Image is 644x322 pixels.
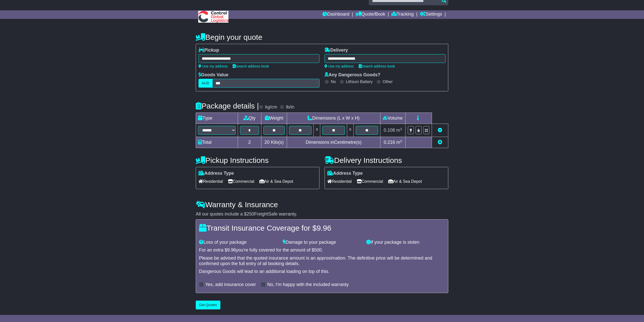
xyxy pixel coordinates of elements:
div: Loss of your package [196,240,280,245]
a: Search address book [359,64,395,68]
h4: Transit Insurance Coverage for $ [199,224,445,232]
h4: Warranty & Insurance [196,200,448,209]
label: No [331,79,336,84]
span: 0.108 [384,128,395,133]
label: Delivery [325,48,348,53]
td: Dimensions in Centimetre(s) [287,137,380,148]
label: Pickup [198,48,219,53]
span: Commercial [228,177,254,185]
div: For an extra $ you're fully covered for the amount of $ . [199,247,445,253]
span: 20 [264,140,269,145]
label: Goods Value [198,72,228,78]
label: Lithium Battery [346,79,373,84]
span: Residential [327,177,352,185]
span: m [396,128,402,133]
sup: 3 [400,139,402,143]
label: Address Type [327,171,363,176]
label: lb/in [286,104,294,110]
a: Settings [420,10,442,19]
span: Commercial [357,177,383,185]
td: Weight [261,113,287,124]
a: Dashboard [323,10,349,19]
span: 9.96 [227,247,236,253]
td: Kilo(s) [261,137,287,148]
button: Get Quotes [196,301,220,309]
a: Use my address [325,64,354,68]
div: Damage to your package [280,240,364,245]
span: Air & Sea Depot [388,177,422,185]
label: Other [383,79,393,84]
td: 2 [238,137,261,148]
h4: Pickup Instructions [196,156,319,164]
label: Yes, add insurance cover [205,282,256,288]
div: Please be advised that the quoted insurance amount is an approximation. The definitive price will... [199,256,445,266]
label: No, I'm happy with the included warranty [267,282,349,288]
label: Any Dangerous Goods? [325,72,380,78]
a: Search address book [233,64,269,68]
h4: Package details | [196,102,259,110]
a: Use my address [198,64,228,68]
td: Dimensions (L x W x H) [287,113,380,124]
a: Quote/Book [355,10,385,19]
td: Type [196,113,238,124]
span: 0.216 [384,140,395,145]
sup: 3 [400,127,402,131]
div: Dangerous Goods will lead to an additional loading on top of this. [199,269,445,274]
span: m [396,140,402,145]
a: Add new item [438,140,442,145]
td: x [314,124,320,137]
h4: Delivery Instructions [325,156,448,164]
a: Tracking [391,10,414,19]
span: 250 [247,211,254,217]
td: Qty [238,113,261,124]
label: kg/cm [265,104,277,110]
span: 9.96 [316,224,331,232]
h4: Begin your quote [196,33,448,41]
a: Remove this item [438,128,442,133]
div: All our quotes include a $ FreightSafe warranty. [196,211,448,217]
label: Address Type [198,171,234,176]
span: Air & Sea Depot [259,177,293,185]
td: Total [196,137,238,148]
label: AUD [198,79,213,88]
span: Residential [198,177,223,185]
td: Volume [380,113,405,124]
div: If your package is stolen [364,240,448,245]
span: 500 [314,247,322,253]
td: x [347,124,353,137]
